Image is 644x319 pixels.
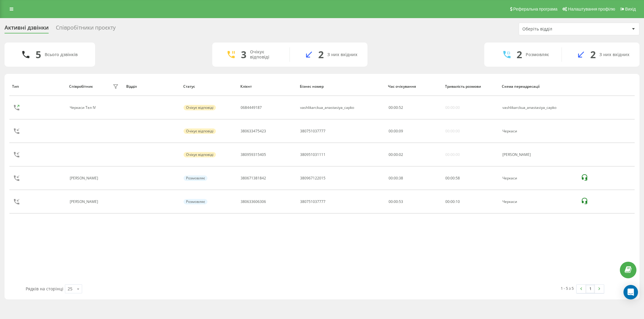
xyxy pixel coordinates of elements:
[241,176,266,180] div: 380671381842
[250,49,280,60] div: Очікує відповіді
[56,24,116,34] div: Співробітники проєкту
[388,84,439,89] div: Час очікування
[445,84,496,89] div: Тривалість розмови
[389,129,403,133] div: : :
[300,200,325,204] div: 380751037777
[502,153,574,157] div: [PERSON_NAME]
[502,176,574,180] div: Черкаси
[183,84,235,89] div: Статус
[445,106,460,110] div: 00:00:00
[522,27,594,32] div: Оберіть відділ
[300,129,325,133] div: 380751037777
[399,152,403,157] span: 02
[625,7,636,11] span: Вихід
[300,106,354,110] div: vashlikarckua_anastasiya_capko
[445,200,460,204] div: : :
[450,175,455,181] span: 00
[126,84,178,89] div: Відділ
[45,52,78,57] div: Всього дзвінків
[445,129,460,133] div: 00:00:00
[399,105,403,110] span: 52
[241,153,266,157] div: 380959315405
[389,128,393,134] span: 00
[240,84,294,89] div: Клієнт
[599,52,630,57] div: З них вхідних
[502,200,574,204] div: Черкаси
[184,152,216,157] div: Очікує відповіді
[300,84,382,89] div: Бізнес номер
[513,7,558,11] span: Реферальна програма
[389,200,439,204] div: 00:00:53
[623,285,638,299] div: Open Intercom Messenger
[389,105,393,110] span: 00
[389,176,439,180] div: 00:00:38
[300,153,325,157] div: 380951031111
[184,199,207,204] div: Розмовляє
[456,175,460,181] span: 58
[69,84,93,89] div: Співробітник
[394,105,398,110] span: 00
[12,84,63,89] div: Тип
[586,285,595,293] a: 1
[590,49,596,60] div: 2
[561,285,574,291] div: 1 - 5 з 5
[389,153,403,157] div: : :
[70,200,100,204] div: [PERSON_NAME]
[445,176,460,180] div: : :
[445,175,450,181] span: 00
[394,128,398,134] span: 00
[26,286,63,292] span: Рядків на сторінці
[241,49,246,60] div: 3
[318,49,324,60] div: 2
[36,49,41,60] div: 5
[389,152,393,157] span: 00
[445,199,450,204] span: 00
[327,52,357,57] div: З них вхідних
[502,129,574,133] div: Черкаси
[70,106,97,110] div: Черкаси Тел ІV
[502,106,574,110] div: vashlikarckua_anastasiya_capko
[399,128,403,134] span: 09
[502,84,575,89] div: Схема переадресації
[300,176,325,180] div: 380967122015
[241,106,262,110] div: 0684449187
[394,152,398,157] span: 00
[241,129,266,133] div: 380633475423
[68,286,72,292] div: 25
[184,105,216,110] div: Очікує відповіді
[184,128,216,134] div: Очікує відповіді
[517,49,522,60] div: 2
[5,24,49,34] div: Активні дзвінки
[526,52,549,57] div: Розмовляє
[389,106,403,110] div: : :
[70,176,100,180] div: [PERSON_NAME]
[450,199,455,204] span: 00
[184,175,207,181] div: Розмовляє
[445,153,460,157] div: 00:00:00
[241,200,266,204] div: 380633606306
[568,7,615,11] span: Налаштування профілю
[456,199,460,204] span: 10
